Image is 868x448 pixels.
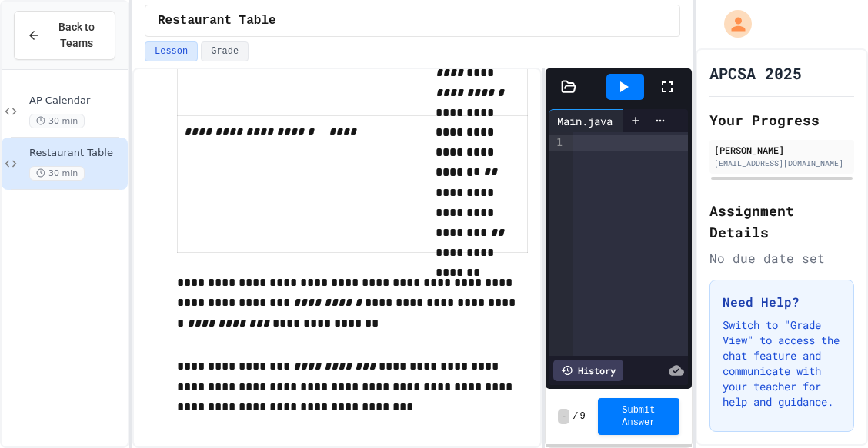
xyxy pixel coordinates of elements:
button: Grade [201,41,249,61]
div: [EMAIL_ADDRESS][DOMAIN_NAME] [714,158,850,169]
span: AP Calendar [29,95,125,108]
div: My Account [708,6,756,41]
h1: APCSA 2025 [709,62,802,84]
span: Restaurant Table [29,147,125,160]
span: Back to Teams [50,19,102,51]
button: Lesson [145,41,198,61]
span: 30 min [29,114,85,128]
button: Back to Teams [14,11,115,60]
span: Restaurant Table [158,12,276,30]
h2: Your Progress [709,109,854,131]
p: Switch to "Grade View" to access the chat feature and communicate with your teacher for help and ... [723,317,841,410]
div: No due date set [709,249,854,267]
div: [PERSON_NAME] [714,143,850,157]
span: 30 min [29,166,85,181]
h3: Need Help? [723,293,841,311]
h2: Assignment Details [709,200,854,243]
